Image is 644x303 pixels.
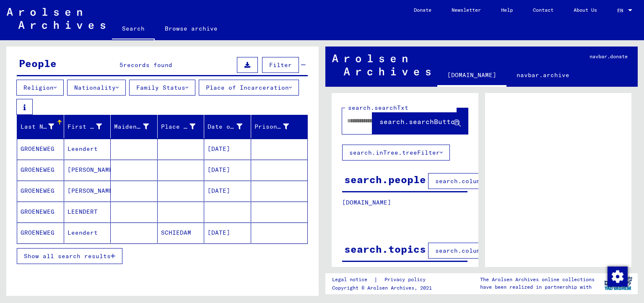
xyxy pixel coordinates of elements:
mat-header-cell: Prisoner # [251,115,308,138]
mat-cell: GROENEWEG [17,202,64,222]
mat-cell: [DATE] [204,139,251,159]
mat-cell: Leendert [64,223,111,243]
div: Last Name [21,122,54,131]
mat-label: search.searchTxt [348,104,408,111]
mat-header-cell: Date of Birth [204,115,251,138]
span: search.columnFilter.filter [435,177,533,185]
button: search.inTree.treeFilter [342,145,450,161]
p: Copyright © Arolsen Archives, 2021 [332,284,436,292]
a: [DOMAIN_NAME] [437,65,506,87]
mat-cell: [DATE] [204,160,251,180]
div: Place of Birth [161,120,206,133]
div: Last Name [21,120,65,133]
mat-cell: SCHIEDAM [158,223,205,243]
p: The Arolsen Archives online collections [480,276,595,283]
div: First Name [68,122,102,131]
mat-cell: [PERSON_NAME] [64,181,111,201]
div: Prisoner # [254,120,300,133]
img: Arolsen_neg.svg [332,54,431,75]
mat-cell: GROENEWEG [17,160,64,180]
img: Change consent [608,267,628,287]
span: EN [617,8,626,13]
a: Search [112,18,155,40]
button: search.searchButton [372,108,468,134]
p: [DOMAIN_NAME] [342,198,467,207]
div: | [332,275,436,284]
button: Religion [16,80,64,96]
span: search.searchButton [379,117,459,126]
a: Browse archive [155,18,228,39]
a: Legal notice [332,275,374,284]
mat-cell: GROENEWEG [17,223,64,243]
button: search.columnFilter.filter [428,243,540,259]
div: Date of Birth [208,122,242,131]
div: People [19,56,57,71]
span: Show all search results [24,252,111,260]
button: Show all search results [17,248,122,264]
div: First Name [68,120,113,133]
a: Privacy policy [378,275,436,284]
div: Maiden Name [114,120,159,133]
button: Filter [262,57,299,73]
div: Place of Birth [161,122,196,131]
div: Maiden Name [114,122,149,131]
mat-cell: [PERSON_NAME] [64,160,111,180]
mat-cell: [DATE] [204,181,251,201]
mat-header-cell: First Name [64,115,111,138]
div: Date of Birth [208,120,253,133]
div: Prisoner # [254,122,289,131]
button: Place of Incarceration [199,80,299,96]
img: Arolsen_neg.svg [7,8,105,29]
mat-cell: Leendert [64,139,111,159]
span: Filter [269,61,292,69]
mat-header-cell: Maiden Name [111,115,158,138]
div: search.topics [344,241,426,256]
button: Nationality [67,80,126,96]
span: search.columnFilter.filter [435,247,533,254]
mat-cell: [DATE] [204,223,251,243]
mat-cell: GROENEWEG [17,139,64,159]
button: Family Status [129,80,195,96]
img: yv_logo.png [602,273,634,294]
span: 5 [119,61,123,69]
mat-cell: LEENDERT [64,202,111,222]
a: navbar.archive [506,65,579,85]
div: search.people [344,172,426,187]
a: navbar.donate [579,47,638,67]
button: search.columnFilter.filter [428,173,540,189]
mat-header-cell: Last Name [17,115,64,138]
span: records found [123,61,172,69]
p: have been realized in partnership with [480,283,595,291]
mat-cell: GROENEWEG [17,181,64,201]
mat-header-cell: Place of Birth [158,115,205,138]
